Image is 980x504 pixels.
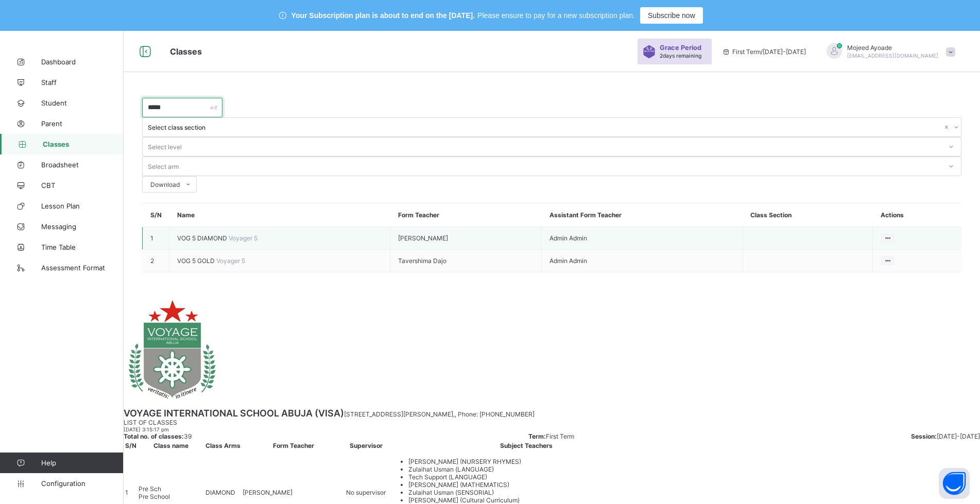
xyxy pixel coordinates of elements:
span: [STREET_ADDRESS][PERSON_NAME], , Phone: [PHONE_NUMBER] [344,410,535,418]
span: 39 [184,432,192,440]
button: Open asap [939,468,970,499]
div: Select level [148,137,182,157]
span: Term: [528,432,546,440]
span: Admin Admin [549,257,587,265]
span: Your Subscription plan is about to end on the [DATE]. [291,11,475,20]
span: Lesson Plan [41,202,124,210]
td: 2 [143,250,169,272]
span: Voyager 5 [216,257,245,265]
div: MojeedAyoade [816,43,960,60]
span: Dashboard [41,58,124,66]
span: Please ensure to pay for a new subscription plan. [477,11,635,20]
span: [PERSON_NAME] [398,234,448,242]
th: Name [169,203,390,227]
span: Pre School [139,493,203,500]
span: Classes [170,46,202,57]
span: Mojeed Ayoade [847,44,938,51]
span: [DATE] 3:15:17 pm [124,426,980,432]
th: S/N [143,203,169,227]
span: Subscribe now [648,11,695,20]
span: Messaging [41,222,124,231]
th: Form Teacher [242,441,345,450]
th: Class name [138,441,204,450]
li: Tech Support (LANGUAGE) [408,473,664,481]
span: 2 days remaining [660,53,701,59]
div: Select class section [148,124,942,131]
li: [PERSON_NAME] (NURSERY RHYMES) [408,458,664,465]
span: Assessment Format [41,264,124,272]
li: [PERSON_NAME] (Cultural Curriculum) [408,496,664,504]
span: Help [41,459,123,467]
span: List of Classes [124,419,177,426]
span: [EMAIL_ADDRESS][DOMAIN_NAME] [847,53,938,59]
span: Configuration [41,479,123,488]
td: 1 [143,227,169,250]
span: Classes [43,140,124,148]
span: Tavershima Dajo [398,257,446,265]
th: Class Section [743,203,873,227]
span: Total no. of classes: [124,432,184,440]
span: First Term [546,432,574,440]
th: Supervisor [346,441,386,450]
span: VOYAGE INTERNATIONAL SCHOOL ABUJA (VISA) [124,408,344,419]
span: Time Table [41,243,124,251]
th: S/N [125,441,137,450]
span: Broadsheet [41,161,124,169]
span: VOG 5 GOLD [177,257,216,265]
img: sticker-purple.71386a28dfed39d6af7621340158ba97.svg [643,45,656,58]
th: Subject Teachers [387,441,665,450]
span: Student [41,99,124,107]
span: Download [150,181,180,188]
li: Zulaihat Usman (SENSORIAL) [408,489,664,496]
span: Staff [41,78,124,86]
img: voyage.png [124,298,221,406]
span: Admin Admin [549,234,587,242]
th: Class Arms [205,441,241,450]
div: Select arm [148,157,179,176]
th: Actions [873,203,961,227]
span: Grace Period [660,44,701,51]
span: CBT [41,181,124,189]
span: [DATE]-[DATE] [937,432,980,440]
th: Assistant Form Teacher [542,203,743,227]
li: Zulaihat Usman (LANGUAGE) [408,465,664,473]
span: Parent [41,119,124,128]
li: [PERSON_NAME] (MATHEMATICS) [408,481,664,489]
span: VOG 5 DIAMOND [177,234,229,242]
th: Form Teacher [390,203,542,227]
span: Pre Sch [139,485,203,493]
span: Session: [911,432,937,440]
span: Voyager 5 [229,234,257,242]
span: session/term information [722,48,806,56]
